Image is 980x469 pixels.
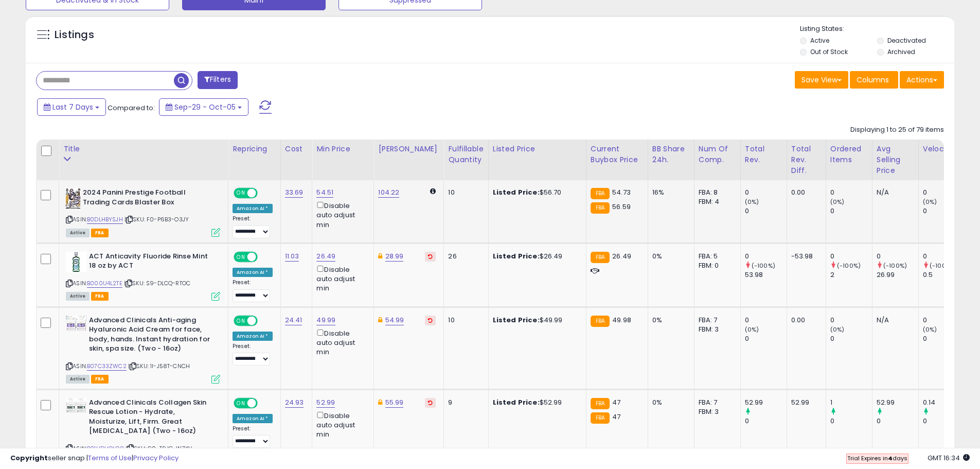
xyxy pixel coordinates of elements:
[800,24,954,34] p: Listing States:
[448,398,480,407] div: 9
[87,279,122,288] a: B000U4L2TE
[900,71,944,89] button: Actions
[233,343,273,366] div: Preset:
[652,398,686,407] div: 0%
[699,144,736,165] div: Num of Comp.
[745,188,787,197] div: 0
[89,252,214,273] b: ACT Anticavity Fluoride Rinse Mint 18 oz by ACT
[830,252,872,261] div: 0
[174,102,236,112] span: Sep-29 - Oct-05
[493,398,578,407] div: $52.99
[235,398,247,407] span: ON
[930,262,953,270] small: (-100%)
[745,334,787,343] div: 0
[857,75,889,85] span: Columns
[877,188,911,197] div: N/A
[235,316,247,325] span: ON
[10,454,179,463] div: seller snap | |
[850,71,898,89] button: Columns
[87,215,123,224] a: B0DLHBYSJH
[233,332,273,341] div: Amazon AI *
[652,188,686,197] div: 16%
[591,144,644,165] div: Current Buybox Price
[316,327,366,357] div: Disable auto adjust min
[66,398,86,413] img: 41gohlVvRXL._SL40_.jpg
[285,397,304,408] a: 24.93
[233,268,273,277] div: Amazon AI *
[316,187,333,198] a: 54.51
[887,47,915,56] label: Archived
[66,252,220,300] div: ASIN:
[256,398,273,407] span: OFF
[877,252,918,261] div: 0
[89,316,214,356] b: Advanced Clinicals Anti-aging Hyaluronic Acid Cream for face, body, hands. Instant hydration for ...
[699,197,733,206] div: FBM: 4
[810,47,848,56] label: Out of Stock
[612,397,620,407] span: 47
[923,270,965,280] div: 0.5
[791,144,822,176] div: Total Rev. Diff.
[830,334,872,343] div: 0
[752,262,775,270] small: (-100%)
[66,188,220,236] div: ASIN:
[316,315,335,325] a: 49.99
[791,188,818,197] div: 0.00
[256,189,273,198] span: OFF
[591,188,610,199] small: FBA
[10,453,48,463] strong: Copyright
[316,397,335,408] a: 52.99
[923,416,965,426] div: 0
[791,316,818,325] div: 0.00
[493,397,540,407] b: Listed Price:
[159,98,248,116] button: Sep-29 - Oct-05
[652,316,686,325] div: 0%
[591,202,610,214] small: FBA
[612,315,631,325] span: 49.98
[385,315,404,325] a: 54.99
[612,412,620,422] span: 47
[923,206,965,216] div: 0
[830,325,845,334] small: (0%)
[285,187,304,198] a: 33.69
[877,398,918,407] div: 52.99
[877,416,918,426] div: 0
[124,279,190,287] span: | SKU: S9-DLCQ-RTOC
[887,36,926,45] label: Deactivated
[66,375,90,384] span: All listings currently available for purchase on Amazon
[91,375,109,384] span: FBA
[837,262,861,270] small: (-100%)
[233,414,273,423] div: Amazon AI *
[124,215,189,223] span: | SKU: F0-P6B3-O3JY
[448,316,480,325] div: 10
[923,325,937,334] small: (0%)
[830,144,868,165] div: Ordered Items
[923,316,965,325] div: 0
[612,187,631,197] span: 54.73
[745,144,782,165] div: Total Rev.
[63,144,224,154] div: Title
[612,251,631,261] span: 26.49
[745,316,787,325] div: 0
[791,252,818,261] div: -53.98
[830,198,845,206] small: (0%)
[591,412,610,424] small: FBA
[66,252,86,272] img: 41LAfdFuZSL._SL40_.jpg
[612,202,631,212] span: 56.59
[66,316,220,383] div: ASIN:
[448,144,484,165] div: Fulfillable Quantity
[652,144,690,165] div: BB Share 24h.
[699,188,733,197] div: FBA: 8
[128,362,190,370] span: | SKU: 1I-J58T-CNCH
[55,28,94,42] h5: Listings
[923,198,937,206] small: (0%)
[652,252,686,261] div: 0%
[810,36,829,45] label: Active
[493,316,578,325] div: $49.99
[699,252,733,261] div: FBA: 5
[923,188,965,197] div: 0
[923,334,965,343] div: 0
[791,398,818,407] div: 52.99
[745,198,759,206] small: (0%)
[233,144,276,154] div: Repricing
[591,252,610,263] small: FBA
